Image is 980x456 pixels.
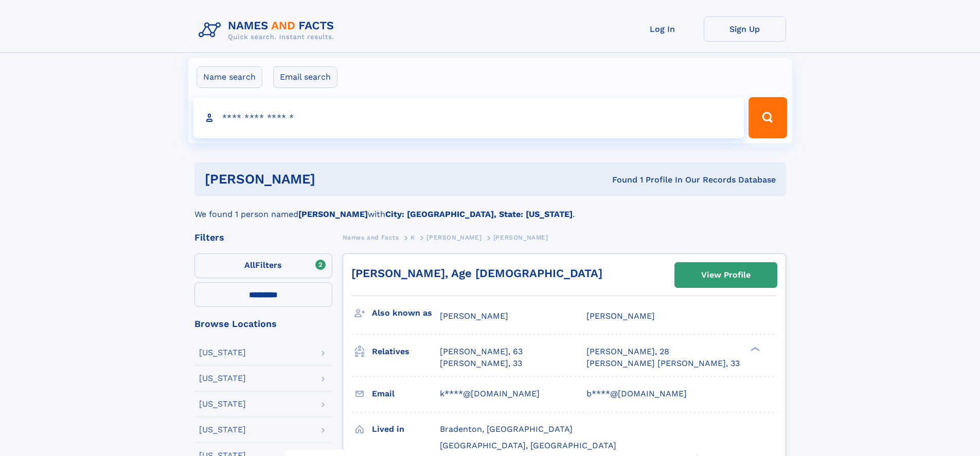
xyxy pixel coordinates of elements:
[426,234,482,241] span: [PERSON_NAME]
[440,358,522,369] a: [PERSON_NAME], 33
[704,16,786,42] a: Sign Up
[205,173,464,186] h1: [PERSON_NAME]
[440,346,523,357] a: [PERSON_NAME], 63
[199,349,246,357] div: [US_STATE]
[493,234,548,241] span: [PERSON_NAME]
[440,311,508,321] span: [PERSON_NAME]
[586,346,669,357] a: [PERSON_NAME], 28
[351,267,602,280] a: [PERSON_NAME], Age [DEMOGRAPHIC_DATA]
[199,400,246,408] div: [US_STATE]
[372,421,440,438] h3: Lived in
[273,66,337,88] label: Email search
[372,385,440,403] h3: Email
[372,343,440,360] h3: Relatives
[411,231,415,244] a: K
[621,16,704,42] a: Log In
[385,209,573,219] b: City: [GEOGRAPHIC_DATA], State: [US_STATE]
[194,233,332,242] div: Filters
[372,304,440,322] h3: Also known as
[193,97,744,138] input: search input
[199,374,246,382] div: [US_STATE]
[411,234,415,241] span: K
[586,358,740,369] a: [PERSON_NAME] [PERSON_NAME], 33
[440,441,616,450] span: [GEOGRAPHIC_DATA], [GEOGRAPHIC_DATA]
[748,346,760,353] div: ❯
[194,319,332,329] div: Browse Locations
[199,426,246,434] div: [US_STATE]
[194,196,786,221] div: We found 1 person named with .
[440,424,573,434] span: Bradenton, [GEOGRAPHIC_DATA]
[586,311,655,321] span: [PERSON_NAME]
[197,66,262,88] label: Name search
[675,263,777,287] a: View Profile
[194,16,343,44] img: Logo Names and Facts
[464,174,776,186] div: Found 1 Profile In Our Records Database
[749,97,787,138] button: Search Button
[343,231,399,244] a: Names and Facts
[194,253,332,278] label: Filters
[298,209,368,219] b: [PERSON_NAME]
[244,260,255,270] span: All
[701,263,751,287] div: View Profile
[426,231,482,244] a: [PERSON_NAME]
